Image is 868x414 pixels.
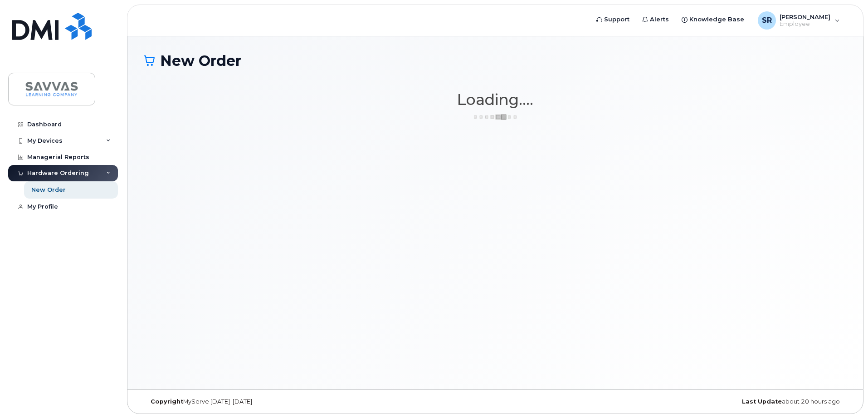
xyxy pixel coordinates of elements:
[473,114,518,120] img: ajax-loader-3a6953c30dc77f0bf724df975f13086db4f4c1262e45940f03d1251963f1bf2e.gif
[742,398,782,405] strong: Last Update
[612,398,847,405] div: about 20 hours ago
[144,398,378,405] div: MyServe [DATE]–[DATE]
[151,398,183,405] strong: Copyright
[144,53,847,69] h1: New Order
[144,91,847,108] h1: Loading....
